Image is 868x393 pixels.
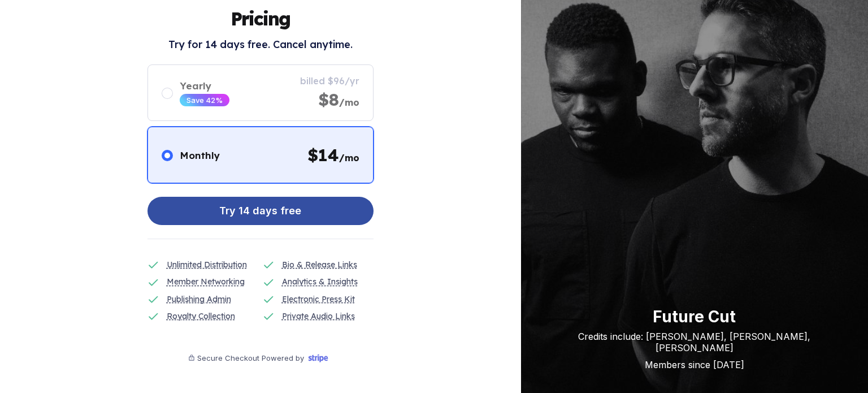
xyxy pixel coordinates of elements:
[168,38,353,51] h2: Try for 14 days free. Cancel anytime.
[167,310,235,322] div: Royalty Collection
[197,353,304,362] div: Secure Checkout Powered by
[282,310,355,322] div: Private Audio Links
[282,258,357,271] div: Bio & Release Links
[339,152,359,163] span: /mo
[318,89,359,110] div: $8
[167,258,247,271] div: Unlimited Distribution
[300,75,359,87] div: billed $96/yr
[282,293,355,305] div: Electronic Press Kit
[544,307,845,326] div: Future Cut
[544,359,845,370] div: Members since [DATE]
[544,331,845,353] div: Credits include: [PERSON_NAME], [PERSON_NAME], [PERSON_NAME]
[219,200,301,222] div: Try 14 days free
[180,149,220,161] div: Monthly
[339,97,359,108] span: /mo
[167,275,245,288] div: Member Networking
[167,293,231,305] div: Publishing Admin
[307,144,359,166] div: $ 14
[231,7,290,30] h1: Pricing
[180,80,229,92] div: Yearly
[147,197,374,225] button: Try 14 days free
[186,96,223,105] div: Save 42%
[282,275,358,288] div: Analytics & Insights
